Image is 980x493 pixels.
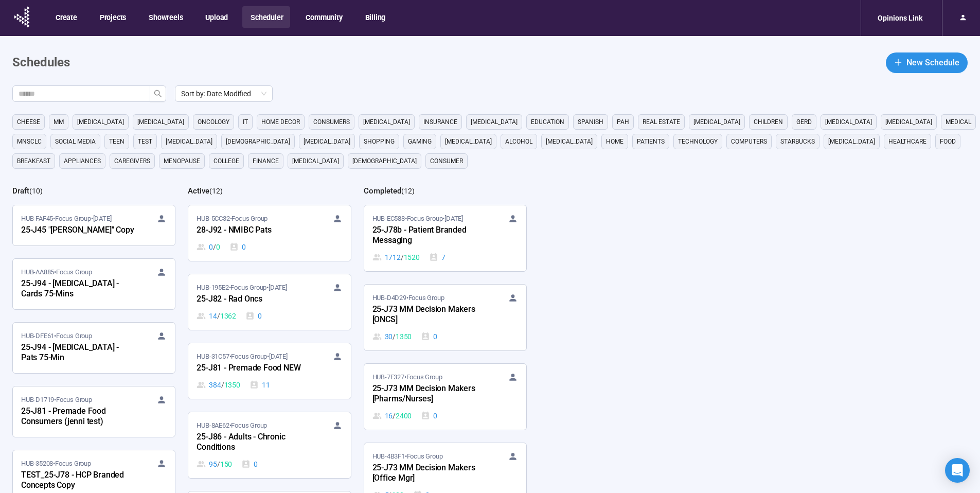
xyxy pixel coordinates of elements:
span: alcohol [505,136,532,147]
button: Upload [197,6,235,28]
span: plus [894,58,902,66]
span: ( 12 ) [401,187,415,195]
span: healthcare [888,136,926,147]
div: 0 [245,310,262,322]
h2: Completed [364,186,401,196]
div: 25-J73 MM Decision Makers [ONCS] [372,303,486,327]
time: [DATE] [269,353,288,360]
a: HUB-D4D29•Focus Group25-J73 MM Decision Makers [ONCS]30 / 13500 [364,285,526,350]
span: GERD [796,117,812,127]
div: 1712 [372,252,420,263]
button: Scheduler [242,6,290,28]
div: 0 [421,331,437,342]
span: 150 [220,459,232,470]
time: [DATE] [269,284,287,291]
span: Patients [637,136,665,147]
span: [MEDICAL_DATA] [546,136,593,147]
span: 0 [216,241,220,253]
span: cheese [17,117,40,127]
div: 25-J86 - Adults - Chronic Conditions [197,431,310,454]
h1: Schedules [12,53,70,73]
span: home decor [261,117,300,127]
div: 30 [372,331,412,342]
span: [MEDICAL_DATA] [166,136,212,147]
span: real estate [643,117,680,127]
span: / [213,241,216,253]
span: [MEDICAL_DATA] [77,117,124,127]
span: HUB-31C57 • Focus Group • [197,351,287,362]
div: Opinions Link [871,8,929,28]
button: plusNew Schedule [886,52,968,73]
div: 0 [241,459,258,470]
span: consumers [313,117,350,127]
button: search [150,85,166,102]
button: Billing [357,6,393,28]
span: [DEMOGRAPHIC_DATA] [226,136,290,147]
span: children [754,117,783,127]
span: HUB-EC588 • Focus Group • [372,214,463,224]
span: [MEDICAL_DATA] [304,136,350,147]
span: consumer [430,156,463,166]
span: gaming [408,136,432,147]
span: / [393,410,396,421]
span: social media [55,136,96,147]
span: 2400 [396,410,412,421]
div: 25-J94 - [MEDICAL_DATA] - Cards 75-Mins [21,277,134,301]
span: Teen [109,136,124,147]
a: HUB-5CC32•Focus Group28-J92 - NMIBC Pats0 / 00 [188,205,350,261]
span: 1520 [404,252,420,263]
span: [MEDICAL_DATA] [445,136,492,147]
span: [MEDICAL_DATA] [137,117,184,127]
a: HUB-8AE62•Focus Group25-J86 - Adults - Chronic Conditions95 / 1500 [188,412,350,478]
span: computers [731,136,767,147]
span: 1362 [220,310,236,322]
a: HUB-7F327•Focus Group25-J73 MM Decision Makers [Pharms/Nurses]16 / 24000 [364,364,526,430]
span: home [606,136,623,147]
span: college [213,156,239,166]
span: / [393,331,396,342]
span: Food [940,136,956,147]
span: Test [138,136,152,147]
span: finance [253,156,279,166]
span: HUB-AA885 • Focus Group [21,267,92,277]
span: 1350 [224,379,240,391]
a: HUB-FAF45•Focus Group•[DATE]25-J45 "[PERSON_NAME]" Copy [13,205,175,245]
span: / [217,310,220,322]
span: / [401,252,404,263]
div: 384 [197,379,240,391]
span: search [154,90,162,98]
button: Showreels [140,6,190,28]
div: 25-J73 MM Decision Makers [Office Mgr] [372,462,486,485]
a: HUB-EC588•Focus Group•[DATE]25-J78b - Patient Branded Messaging1712 / 15207 [364,205,526,271]
span: menopause [164,156,200,166]
span: Insurance [423,117,457,127]
div: 28-J92 - NMIBC Pats [197,224,310,237]
div: 0 [421,410,437,421]
span: HUB-DFE61 • Focus Group [21,331,92,341]
div: TEST_25-J78 - HCP Branded Concepts Copy [21,469,134,492]
span: technology [678,136,718,147]
span: [DEMOGRAPHIC_DATA] [352,156,417,166]
span: / [221,379,224,391]
span: ( 10 ) [29,187,43,195]
span: HUB-195E2 • Focus Group • [197,283,287,293]
span: mnsclc [17,136,42,147]
span: HUB-4B3F1 • Focus Group [372,451,443,462]
div: 16 [372,410,412,421]
h2: Active [188,186,209,196]
div: 25-J78b - Patient Branded Messaging [372,224,486,248]
span: oncology [198,117,229,127]
div: 25-J82 - Rad Oncs [197,293,310,306]
span: appliances [64,156,101,166]
div: 7 [429,252,446,263]
div: 25-J94 - [MEDICAL_DATA] - Pats 75-Min [21,341,134,365]
span: MM [54,117,64,127]
span: HUB-5CC32 • Focus Group [197,214,268,224]
time: [DATE] [93,215,112,222]
div: 11 [250,379,270,391]
span: Spanish [578,117,603,127]
span: it [243,117,248,127]
span: PAH [617,117,629,127]
div: 25-J81 - Premade Food NEW [197,362,310,375]
span: [MEDICAL_DATA] [363,117,410,127]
